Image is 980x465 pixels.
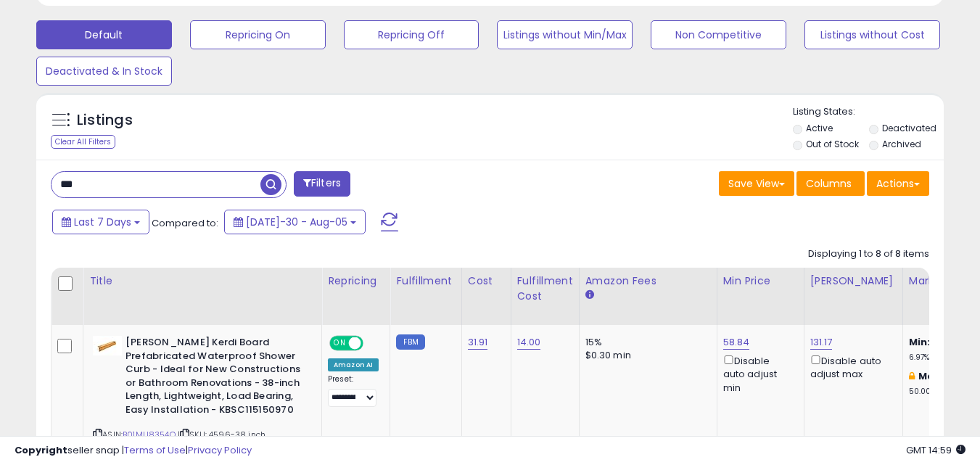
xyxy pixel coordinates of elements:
div: Amazon Fees [585,273,711,289]
div: Disable auto adjust max [810,353,892,381]
div: Amazon AI [328,358,379,371]
div: Displaying 1 to 8 of 8 items [808,247,929,261]
label: Deactivated [882,122,936,134]
b: [PERSON_NAME] Kerdi Board Prefabricated Waterproof Shower Curb - Ideal for New Constructions or B... [125,336,302,420]
label: Active [806,122,833,134]
button: Deactivated & In Stock [36,57,172,86]
a: 131.17 [810,335,833,350]
b: Max: [918,369,944,383]
label: Archived [882,138,921,150]
button: Last 7 Days [52,210,149,234]
div: Fulfillment Cost [517,273,573,304]
div: seller snap | | [15,444,252,458]
a: 58.84 [723,335,750,350]
button: Non Competitive [651,20,786,49]
a: Terms of Use [124,443,186,457]
label: Out of Stock [806,138,859,150]
button: [DATE]-30 - Aug-05 [224,210,366,234]
img: 21OSZtUFFRL._SL40_.jpg [93,336,122,355]
div: Min Price [723,273,798,289]
span: Columns [806,176,852,191]
div: Disable auto adjust min [723,353,793,395]
strong: Copyright [15,443,67,457]
a: Privacy Policy [188,443,252,457]
div: [PERSON_NAME] [810,273,897,289]
button: Save View [719,171,794,196]
button: Filters [294,171,350,197]
span: ON [331,337,349,350]
button: Repricing On [190,20,326,49]
button: Columns [796,171,865,196]
a: 31.91 [468,335,488,350]
div: Fulfillment [396,273,455,289]
div: Title [89,273,316,289]
button: Default [36,20,172,49]
span: 2025-08-14 14:59 GMT [906,443,965,457]
span: OFF [361,337,384,350]
button: Listings without Min/Max [497,20,633,49]
button: Listings without Cost [804,20,940,49]
b: Min: [909,335,931,349]
span: Last 7 Days [74,215,131,229]
div: Preset: [328,374,379,407]
div: Repricing [328,273,384,289]
small: Amazon Fees. [585,289,594,302]
small: FBM [396,334,424,350]
div: $0.30 min [585,349,706,362]
h5: Listings [77,110,133,131]
a: 14.00 [517,335,541,350]
button: Actions [867,171,929,196]
p: Listing States: [793,105,944,119]
span: [DATE]-30 - Aug-05 [246,215,347,229]
div: 15% [585,336,706,349]
span: Compared to: [152,216,218,230]
div: Clear All Filters [51,135,115,149]
div: Cost [468,273,505,289]
button: Repricing Off [344,20,479,49]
